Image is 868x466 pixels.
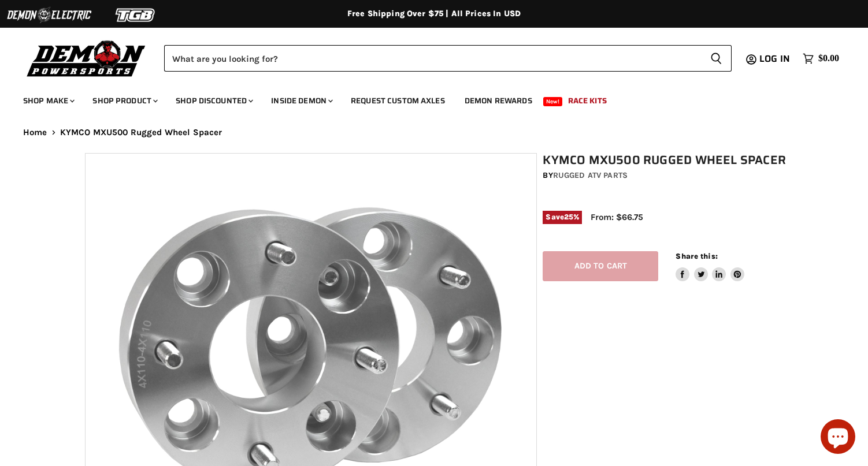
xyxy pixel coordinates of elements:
[754,54,797,64] a: Log in
[564,213,573,221] span: 25
[84,89,165,113] a: Shop Product
[818,53,839,64] span: $0.00
[676,252,717,260] span: Share this:
[759,51,790,66] span: Log in
[164,45,701,72] input: Search
[6,4,92,26] img: Demon Electric Logo 2
[262,89,340,113] a: Inside Demon
[60,128,222,137] span: KYMCO MXU500 Rugged Wheel Spacer
[164,45,732,72] form: Product
[543,169,789,182] div: by
[92,4,179,26] img: TGB Logo 2
[342,89,454,113] a: Request Custom Axles
[23,128,47,137] a: Home
[543,97,563,106] span: New!
[456,89,541,113] a: Demon Rewards
[14,89,81,113] a: Shop Make
[167,89,260,113] a: Shop Discounted
[543,153,789,167] h1: KYMCO MXU500 Rugged Wheel Spacer
[817,419,859,457] inbox-online-store-chat: Shopify online store chat
[797,50,845,67] a: $0.00
[23,38,150,79] img: Demon Powersports
[676,251,744,282] aside: Share this:
[591,212,643,222] span: From: $66.75
[559,89,615,113] a: Race Kits
[701,45,732,72] button: Search
[14,84,836,113] ul: Main menu
[543,211,582,223] span: Save %
[553,170,628,180] a: Rugged ATV Parts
